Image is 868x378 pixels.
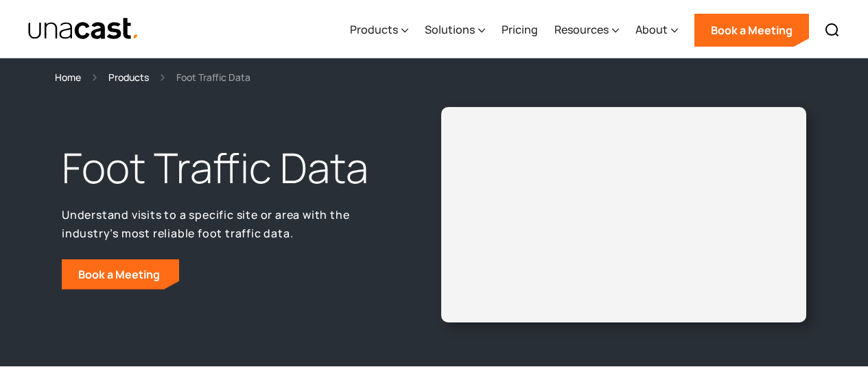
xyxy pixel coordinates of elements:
[694,14,809,47] a: Book a Meeting
[425,21,475,38] div: Solutions
[554,2,619,58] div: Resources
[824,22,841,38] img: Search icon
[62,141,390,196] h1: Foot Traffic Data
[62,259,179,290] a: Book a Meeting
[502,2,538,58] a: Pricing
[452,118,796,311] iframe: Unacast - European Vaccines v2
[27,17,139,41] img: Unacast text logo
[62,206,390,242] p: Understand visits to a specific site or area with the industry’s most reliable foot traffic data.
[425,2,485,58] div: Solutions
[108,69,149,85] a: Products
[350,21,398,38] div: Products
[27,17,139,41] a: home
[55,69,81,85] a: Home
[554,21,609,38] div: Resources
[635,21,668,38] div: About
[635,2,678,58] div: About
[350,2,408,58] div: Products
[176,69,250,85] div: Foot Traffic Data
